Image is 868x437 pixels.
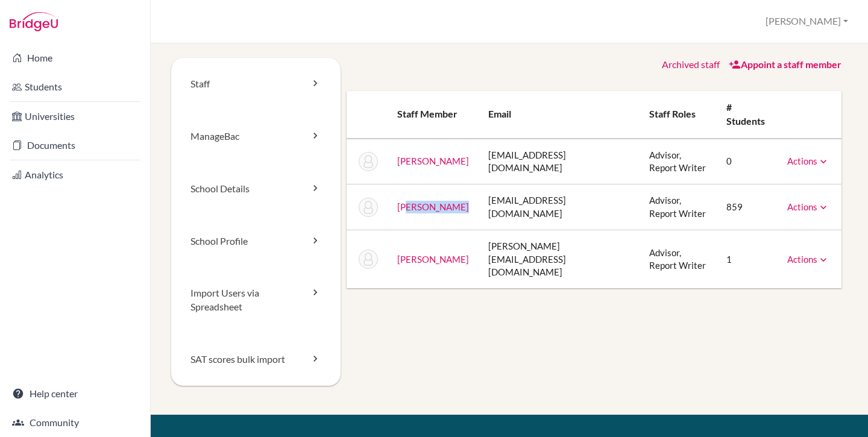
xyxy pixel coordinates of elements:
[640,139,717,184] td: Advisor, Report Writer
[787,254,829,265] a: Actions
[2,75,148,99] a: Students
[717,230,778,289] td: 1
[397,254,469,265] a: [PERSON_NAME]
[2,410,148,435] a: Community
[640,184,717,230] td: Advisor, Report Writer
[359,152,378,171] img: Nausheen Arif
[760,10,854,33] button: [PERSON_NAME]
[787,156,829,166] a: Actions
[729,58,841,70] a: Appoint a staff member
[479,139,640,184] td: [EMAIL_ADDRESS][DOMAIN_NAME]
[2,104,148,128] a: Universities
[717,184,778,230] td: 859
[397,156,469,166] a: [PERSON_NAME]
[479,230,640,289] td: [PERSON_NAME][EMAIL_ADDRESS][DOMAIN_NAME]
[640,91,717,139] th: Staff roles
[171,163,341,215] a: School Details
[388,91,479,139] th: Staff member
[397,201,469,212] a: [PERSON_NAME]
[359,250,378,269] img: Cynthia Tsepe
[640,230,717,289] td: Advisor, Report Writer
[717,91,778,139] th: # students
[171,110,341,163] a: ManageBac
[717,139,778,184] td: 0
[171,333,341,386] a: SAT scores bulk import
[2,163,148,187] a: Analytics
[10,12,58,31] img: Bridge-U
[359,198,378,217] img: Tameka Burke
[479,91,640,139] th: Email
[787,201,829,212] a: Actions
[2,133,148,157] a: Documents
[2,46,148,70] a: Home
[171,58,341,110] a: Staff
[662,58,720,70] a: Archived staff
[171,267,341,333] a: Import Users via Spreadsheet
[479,184,640,230] td: [EMAIL_ADDRESS][DOMAIN_NAME]
[2,382,148,406] a: Help center
[171,215,341,268] a: School Profile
